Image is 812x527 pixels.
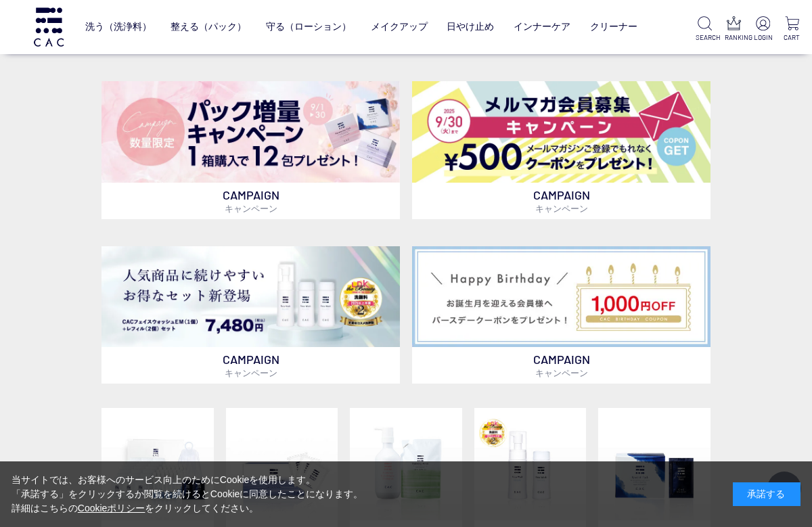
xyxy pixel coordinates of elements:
[514,11,570,43] a: インナーケア
[32,7,66,46] img: logo
[412,81,710,219] a: メルマガ会員募集 メルマガ会員募集 CAMPAIGNキャンペーン
[754,32,772,43] p: LOGIN
[754,16,772,43] a: LOGIN
[78,503,145,513] a: Cookieポリシー
[535,203,588,214] span: キャンペーン
[101,408,214,520] img: トライアルセット
[412,183,710,219] p: CAMPAIGN
[412,246,710,384] a: バースデークーポン バースデークーポン CAMPAIGNキャンペーン
[725,32,743,43] p: RANKING
[696,32,714,43] p: SEARCH
[12,473,363,515] div: 当サイトでは、お客様へのサービス向上のためにCookieを使用します。 「承諾する」をクリックするか閲覧を続けるとCookieに同意したことになります。 詳細はこちらの をクリックしてください。
[101,246,400,348] img: フェイスウォッシュ＋レフィル2個セット
[412,81,710,183] img: メルマガ会員募集
[266,11,351,43] a: 守る（ローション）
[733,482,800,506] div: 承諾する
[696,16,714,43] a: SEARCH
[783,32,801,43] p: CART
[101,183,400,219] p: CAMPAIGN
[474,408,587,520] img: 泡洗顔料
[447,11,494,43] a: 日やけ止め
[101,246,400,384] a: フェイスウォッシュ＋レフィル2個セット フェイスウォッシュ＋レフィル2個セット CAMPAIGNキャンペーン
[371,11,428,43] a: メイクアップ
[101,81,400,183] img: パック増量キャンペーン
[101,347,400,384] p: CAMPAIGN
[535,367,588,378] span: キャンペーン
[171,11,246,43] a: 整える（パック）
[225,203,277,214] span: キャンペーン
[590,11,637,43] a: クリーナー
[412,347,710,384] p: CAMPAIGN
[101,81,400,219] a: パック増量キャンペーン パック増量キャンペーン CAMPAIGNキャンペーン
[225,367,277,378] span: キャンペーン
[783,16,801,43] a: CART
[725,16,743,43] a: RANKING
[412,246,710,347] img: バースデークーポン
[85,11,152,43] a: 洗う（洗浄料）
